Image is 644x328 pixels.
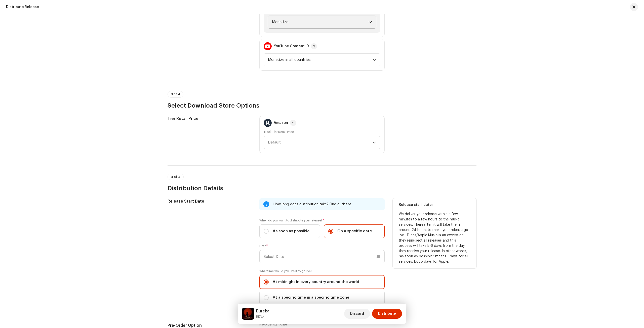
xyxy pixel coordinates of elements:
span: Monetize [272,16,369,28]
label: Track Tier Retail Price [264,130,294,134]
h5: Eureka [256,308,269,314]
p: We deliver your release within a few minutes to a few hours to the music services. Thereafter, it... [399,212,470,264]
h5: Tier Retail Price [168,116,251,122]
div: Distribute Release [6,5,39,9]
button: Distribute [372,309,402,319]
div: dropdown trigger [373,136,376,149]
span: As soon as possible [273,228,309,234]
span: At midnight in every country around the world [273,279,359,285]
img: 4597b663-b829-439a-90bf-ce87c3563413 [242,308,254,320]
span: 3 of 4 [171,93,180,96]
h5: Release Start Date [168,198,251,204]
span: 4 of 4 [171,175,180,178]
h3: Distribution Details [168,184,476,192]
span: On a specific date [337,228,372,234]
span: Distribute [378,309,396,319]
input: Select Date [259,250,385,263]
label: When do you want to distribute your release? [259,218,385,222]
span: Discard [350,309,364,319]
div: YouTube Content ID [274,44,309,48]
h3: Select Download Store Options [168,102,476,110]
p: Release start date: [399,202,470,208]
span: At a specific time in a specific time zone [273,295,349,300]
div: dropdown trigger [369,16,372,28]
label: Date [259,244,268,248]
button: Discard [344,309,370,319]
small: Eureka [256,314,269,319]
span: Default [268,140,281,144]
label: Pre-order start date [259,322,287,326]
span: Default [268,136,373,149]
label: What time would you like it to go live? [259,269,385,273]
span: Monetize in all countries [268,54,373,66]
div: How long does distribution take? Find out . [273,201,381,207]
span: here [343,203,351,206]
div: Amazon [274,121,288,125]
div: dropdown trigger [373,54,376,66]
